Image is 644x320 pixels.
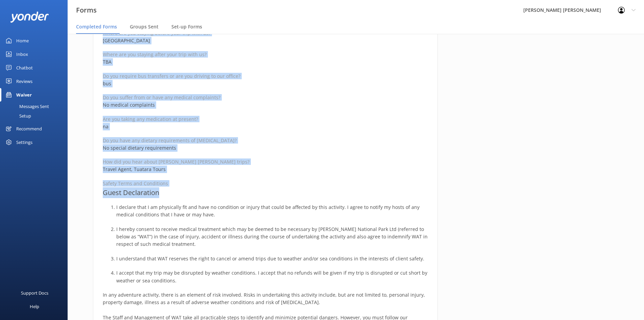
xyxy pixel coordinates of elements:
p: How did you hear about [PERSON_NAME] [PERSON_NAME] trips? [103,158,428,165]
div: Reviews [16,74,32,88]
p: [GEOGRAPHIC_DATA] [103,37,428,44]
div: Help [30,300,39,313]
p: bus [103,80,428,87]
p: Safety Terms and Conditions [103,180,428,187]
span: Groups Sent [130,23,159,30]
p: Travel Agent, Tuatara Tours [103,166,428,173]
h3: Guest Declaration [103,187,428,198]
div: Waiver [16,88,32,102]
a: Messages Sent [4,102,68,111]
a: Setup [4,111,68,121]
li: I declare that I am physically fit and have no condition or injury that could be affected by this... [116,204,428,219]
span: Completed Forms [76,23,117,30]
div: Home [16,34,29,47]
h3: Forms [76,5,97,16]
p: No medical complaints [103,101,428,109]
div: Inbox [16,47,28,61]
p: No special dietary requirements [103,144,428,152]
p: In any adventure activity, there is an element of risk involved. Risks in undertaking this activi... [103,291,428,306]
div: Settings [16,135,32,149]
div: Chatbot [16,61,33,74]
p: na [103,123,428,130]
p: Are you taking any medication at present? [103,116,428,122]
p: Do you require bus transfers or are you driving to our office? [103,73,428,79]
p: Where are you staying after your trip with us? [103,51,428,58]
p: Do you suffer from or have any medical complaints? [103,94,428,101]
span: Set-up Forms [171,23,202,30]
div: Messages Sent [4,102,49,111]
div: Setup [4,111,31,121]
li: I accept that my trip may be disrupted by weather conditions. I accept that no refunds will be gi... [116,269,428,284]
li: I hereby consent to receive medical treatment which may be deemed to be necessary by [PERSON_NAME... [116,226,428,248]
p: TBA [103,58,428,66]
p: Do you have any dietary requirements of [MEDICAL_DATA]? [103,137,428,144]
li: I understand that WAT reserves the right to cancel or amend trips due to weather and/or sea condi... [116,255,428,262]
img: yonder-white-logo.png [10,12,49,23]
div: Recommend [16,122,42,135]
div: Support Docs [21,286,48,300]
